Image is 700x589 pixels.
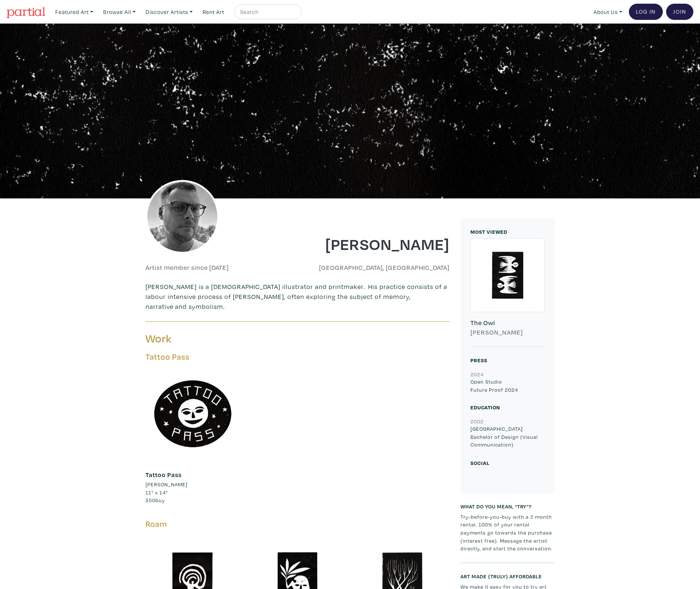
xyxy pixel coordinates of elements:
[199,4,228,20] a: Rent Art
[146,480,188,489] li: [PERSON_NAME]
[100,4,139,20] a: Browse All
[470,371,484,378] small: 2024
[146,180,219,254] img: phpThumb.php
[146,519,449,529] h5: Roam
[239,7,295,17] input: Search
[146,497,155,504] span: $50
[146,497,165,504] span: buy
[142,4,196,20] a: Discover Artists
[470,418,484,425] small: 2002
[470,228,507,235] small: MOST VIEWED
[146,480,239,489] a: [PERSON_NAME]
[461,573,554,579] h6: Art made (truly) affordable
[666,4,693,20] a: Join
[470,378,545,394] p: Open Studio Future Proof 2024
[146,282,449,311] p: [PERSON_NAME] is a [DEMOGRAPHIC_DATA] illustrator and printmaker. His practice consists of a labo...
[303,234,450,254] h1: [PERSON_NAME]
[52,4,97,20] a: Featured Art
[461,513,554,553] p: Try-before-you-buy with a 3 month rental. 100% of your rental payments go towards the purchase (i...
[470,328,545,336] h6: [PERSON_NAME]
[470,238,545,347] a: The Owl [PERSON_NAME]
[146,352,449,362] h5: Tattoo Pass
[470,425,545,449] p: [GEOGRAPHIC_DATA] Bachelor of Design (Visual Communication)
[629,4,663,20] a: Log In
[470,459,490,466] small: Social
[470,357,487,364] small: Press
[146,264,229,272] h6: Artist member since [DATE]
[146,489,168,496] span: 11" x 14"
[146,470,182,479] a: Tattoo Pass
[461,503,554,509] h6: What do you mean, “try”?
[470,319,545,327] h6: The Owl
[590,4,626,20] a: About Us
[470,404,500,411] small: Education
[303,264,450,272] h6: [GEOGRAPHIC_DATA], [GEOGRAPHIC_DATA]
[146,332,292,346] h3: Work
